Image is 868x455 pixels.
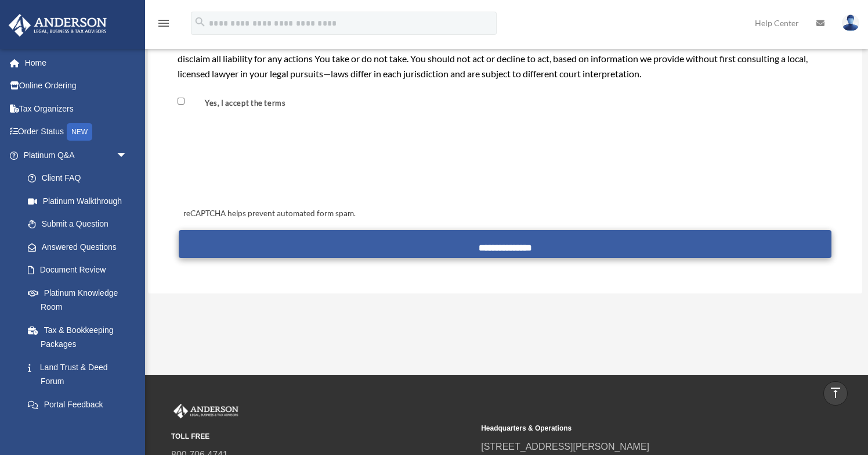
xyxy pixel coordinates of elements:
a: Land Trust & Deed Forum [16,356,145,393]
a: menu [157,20,171,30]
span: arrow_drop_down [116,144,139,167]
a: Home [8,51,145,74]
a: Tax Organizers [8,97,145,120]
div: The information we provide does not necessarily represent the opinion of [PERSON_NAME] Business A... [178,22,833,81]
a: vertical_align_top [823,381,848,406]
small: TOLL FREE [171,431,473,443]
i: search [194,16,207,28]
div: NEW [67,123,92,141]
a: Tax & Bookkeeping Packages [16,318,145,356]
i: vertical_align_top [829,386,842,400]
small: Headquarters & Operations [481,422,783,435]
a: [STREET_ADDRESS][PERSON_NAME] [481,442,649,452]
a: Client FAQ [16,167,145,190]
label: Yes, I accept the terms [187,98,290,109]
a: Platinum Walkthrough [16,189,145,213]
a: Online Ordering [8,74,145,98]
img: Anderson Advisors Platinum Portal [171,404,241,419]
a: Document Review [16,259,139,282]
span: arrow_drop_down [116,416,139,440]
a: Digital Productsarrow_drop_down [8,416,145,439]
a: Order StatusNEW [8,120,145,144]
div: reCAPTCHA helps prevent automated form spam. [179,207,831,221]
a: Platinum Q&Aarrow_drop_down [8,144,145,167]
img: Anderson Advisors Platinum Portal [5,14,110,37]
a: Platinum Knowledge Room [16,281,145,318]
img: User Pic [842,15,859,31]
iframe: reCAPTCHA [180,138,356,184]
a: Answered Questions [16,235,145,259]
i: menu [157,16,171,30]
a: Portal Feedback [16,393,145,416]
a: Submit a Question [16,213,145,236]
